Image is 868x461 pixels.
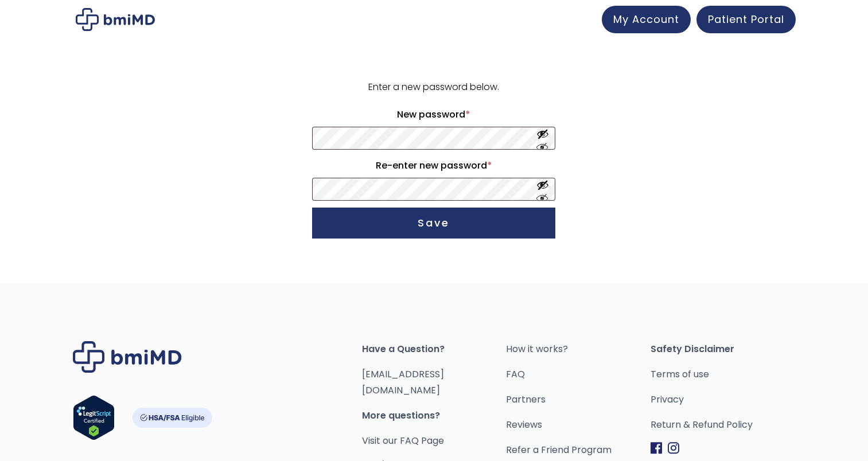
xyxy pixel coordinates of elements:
a: Terms of use [651,366,795,382]
img: My account [76,8,155,31]
span: My Account [613,12,679,26]
a: [EMAIL_ADDRESS][DOMAIN_NAME] [362,368,444,397]
a: Verify LegitScript Approval for www.bmimd.com [73,395,115,446]
a: Reviews [506,417,651,433]
img: HSA-FSA [132,408,212,428]
p: Enter a new password below. [310,79,557,95]
button: Show password [536,179,549,200]
label: New password [312,106,555,124]
a: Refer a Friend Program [506,442,651,458]
a: How it works? [506,341,651,357]
button: Save [312,208,555,239]
a: FAQ [506,366,651,382]
label: Re-enter new password [312,157,555,175]
a: Return & Refund Policy [651,417,795,433]
button: Show password [536,128,549,149]
a: Visit our FAQ Page [362,434,444,447]
a: Patient Portal [696,6,796,33]
img: Facebook [651,442,662,454]
span: Patient Portal [708,12,784,26]
span: More questions? [362,408,507,424]
span: Have a Question? [362,341,507,357]
img: Brand Logo [73,341,182,373]
a: My Account [602,6,691,33]
a: Partners [506,392,651,408]
a: Privacy [651,392,795,408]
img: Instagram [668,442,679,454]
img: Verify Approval for www.bmimd.com [73,395,115,440]
span: Safety Disclaimer [651,341,795,357]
